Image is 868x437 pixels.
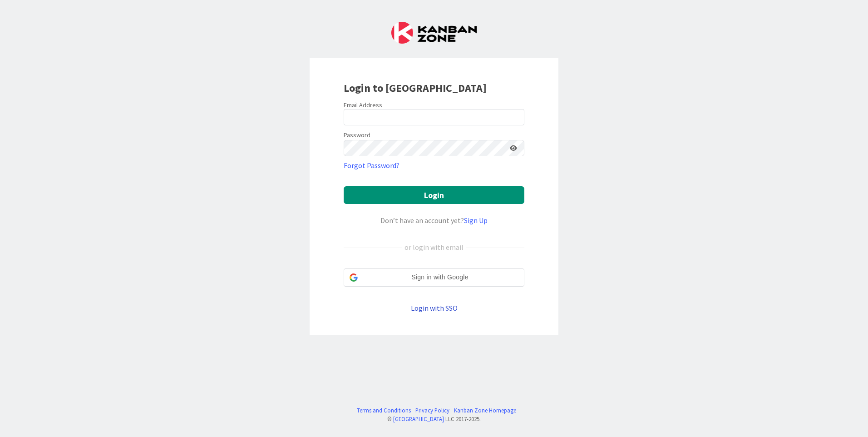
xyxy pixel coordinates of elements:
a: Forgot Password? [344,160,399,171]
label: Email Address [344,101,382,109]
div: or login with email [402,242,466,253]
a: Terms and Conditions [357,406,411,415]
div: Sign in with Google [344,268,524,287]
a: [GEOGRAPHIC_DATA] [393,415,444,422]
a: Privacy Policy [415,406,449,415]
img: Kanban Zone [391,22,477,44]
label: Password [344,130,370,140]
div: Don’t have an account yet? [344,215,524,226]
a: Sign Up [464,216,488,225]
div: © LLC 2017- 2025 . [352,415,516,423]
button: Login [344,186,524,204]
a: Login with SSO [411,303,458,313]
span: Sign in with Google [361,273,518,282]
a: Kanban Zone Homepage [454,406,516,415]
b: Login to [GEOGRAPHIC_DATA] [344,81,487,95]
